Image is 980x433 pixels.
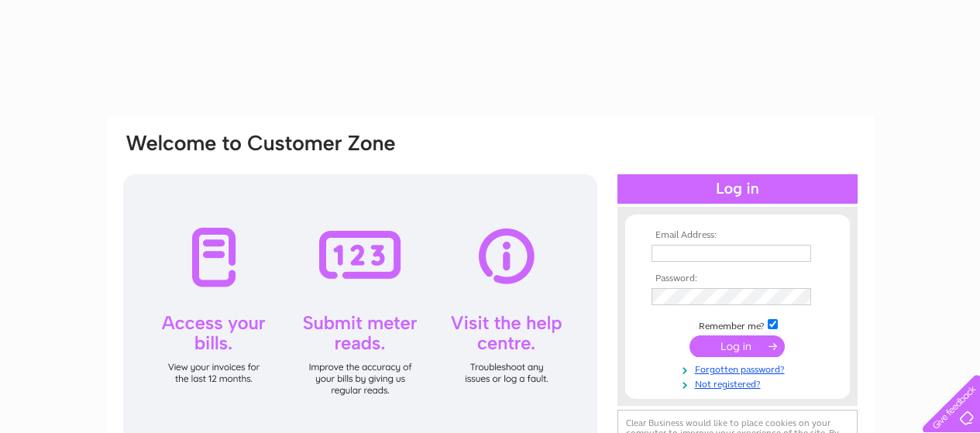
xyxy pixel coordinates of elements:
[652,376,827,390] a: Not registered?
[689,335,785,357] input: Submit
[648,230,827,241] th: Email Address:
[652,361,827,376] a: Forgotten password?
[648,273,827,284] th: Password:
[648,317,827,332] td: Remember me?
